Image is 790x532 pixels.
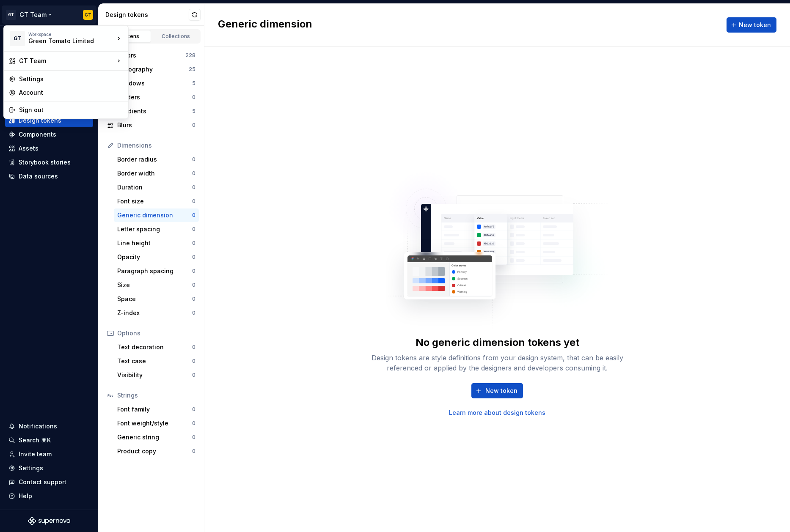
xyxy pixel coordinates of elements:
[10,31,25,46] div: GT
[19,57,115,65] div: GT Team
[19,88,123,97] div: Account
[28,32,115,37] div: Workspace
[19,75,123,83] div: Settings
[28,37,100,45] div: Green Tomato Limited
[19,106,123,114] div: Sign out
